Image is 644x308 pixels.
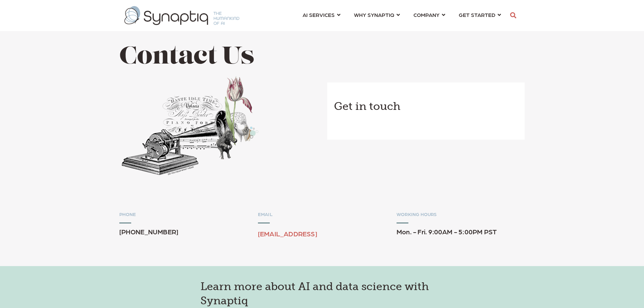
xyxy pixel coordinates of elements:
span: WORKING HOURS [397,211,437,217]
img: Collage of phonograph, flowers, and elephant and a hand [119,74,260,178]
span: EMAIL [258,211,273,217]
span: PHONE [119,211,136,217]
span: [PHONE_NUMBER] [119,228,178,236]
span: WHY SYNAPTIQ [354,10,394,19]
a: AI SERVICES [303,8,340,21]
h3: Get in touch [334,99,518,114]
span: AI SERVICES [303,10,335,19]
nav: menu [296,3,508,28]
span: GET STARTED [459,10,495,19]
span: Mon. - Fri. 9:00AM - 5:00PM PST [397,228,497,236]
a: [EMAIL_ADDRESS] [258,230,317,238]
h3: Learn more about AI and data science with Synaptiq [200,280,444,308]
a: WHY SYNAPTIQ [354,8,400,21]
a: COMPANY [413,8,445,21]
span: COMPANY [413,10,439,19]
h1: Contact Us [119,44,317,71]
a: GET STARTED [459,8,501,21]
img: synaptiq logo-1 [124,6,239,25]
